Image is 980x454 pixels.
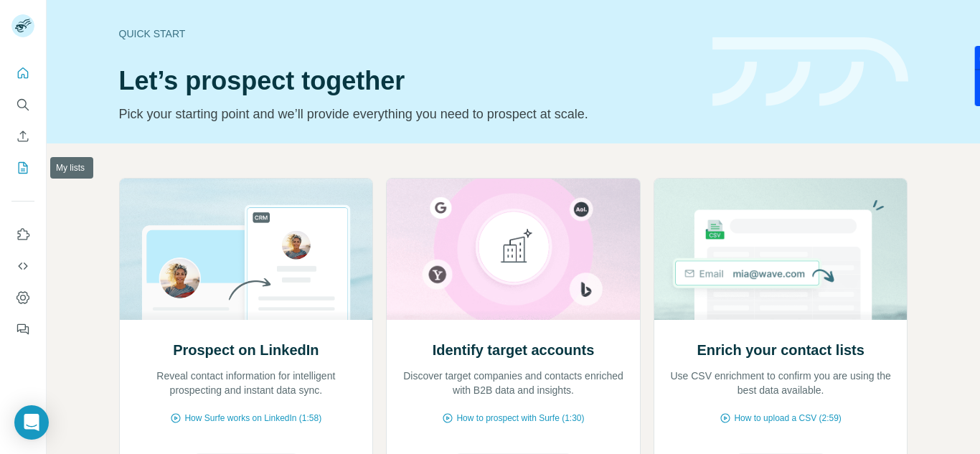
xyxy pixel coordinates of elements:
button: Dashboard [11,285,34,311]
img: Enrich your contact lists [654,179,908,320]
div: Quick start [119,27,695,41]
p: Discover target companies and contacts enriched with B2B data and insights. [401,369,626,397]
p: Use CSV enrichment to confirm you are using the best data available. [669,369,893,397]
h1: Let’s prospect together [119,67,695,95]
div: Open Intercom Messenger [14,405,49,440]
button: Quick start [11,60,34,86]
span: How to upload a CSV (2:59) [734,412,841,425]
h2: Enrich your contact lists [697,340,864,360]
img: Prospect on LinkedIn [119,179,374,320]
span: How Surfe works on LinkedIn (1:58) [184,412,321,425]
button: Enrich CSV [11,123,34,149]
button: Use Surfe on LinkedIn [11,222,34,247]
p: Reveal contact information for intelligent prospecting and instant data sync. [134,369,359,397]
button: Feedback [11,316,34,342]
button: Search [11,92,34,118]
img: Identify target accounts [386,179,641,320]
button: My lists [11,155,34,181]
button: Use Surfe API [11,253,34,279]
p: Pick your starting point and we’ll provide everything you need to prospect at scale. [119,104,695,124]
h2: Prospect on LinkedIn [173,340,319,360]
img: banner [712,37,908,107]
h2: Identify target accounts [433,340,595,360]
span: How to prospect with Surfe (1:30) [456,412,584,425]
